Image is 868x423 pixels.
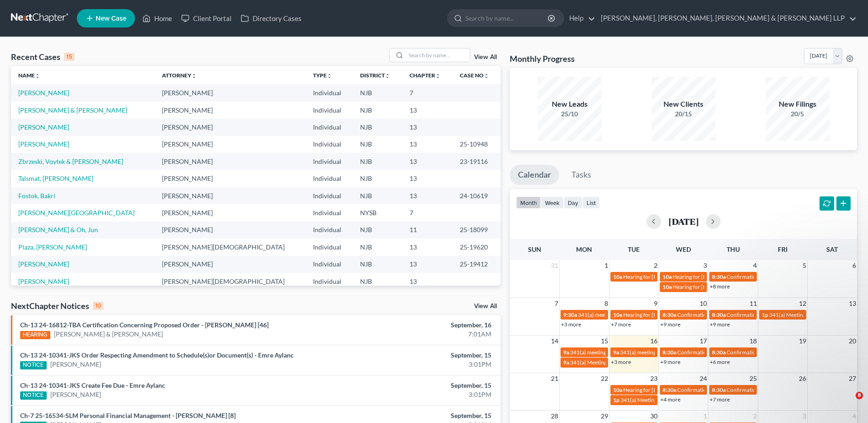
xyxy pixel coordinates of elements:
[699,298,708,309] span: 10
[623,311,695,318] span: Hearing for [PERSON_NAME]
[570,349,658,356] span: 341(a) meeting for [PERSON_NAME]
[353,119,402,136] td: NJB
[155,136,306,153] td: [PERSON_NAME]
[852,260,857,271] span: 6
[623,386,772,393] span: Hearing for [DEMOGRAPHIC_DATA] et [PERSON_NAME] et al
[673,273,744,280] span: Hearing for [PERSON_NAME]
[749,298,758,309] span: 11
[474,303,497,309] a: View All
[766,99,830,109] div: New Filings
[313,72,332,79] a: Typeunfold_more
[353,102,402,119] td: NJB
[20,321,269,329] a: Ch-13 24-16812-TBA Certification Concerning Proposed Order - [PERSON_NAME] [46]
[798,298,807,309] span: 12
[563,359,569,366] span: 9a
[18,140,69,148] a: [PERSON_NAME]
[613,386,622,393] span: 10a
[306,84,353,101] td: Individual
[474,54,497,60] a: View All
[353,170,402,187] td: NJB
[18,260,69,268] a: [PERSON_NAME]
[162,72,197,79] a: Attorneyunfold_more
[402,153,453,170] td: 13
[516,196,541,209] button: month
[600,411,609,422] span: 29
[712,273,726,280] span: 8:30a
[663,386,676,393] span: 8:30a
[538,99,602,109] div: New Leads
[340,330,491,339] div: 7:01AM
[340,411,491,420] div: September, 15
[620,349,708,356] span: 341(a) meeting for [PERSON_NAME]
[550,336,559,347] span: 14
[11,300,103,311] div: NextChapter Notices
[155,204,306,221] td: [PERSON_NAME]
[538,109,602,119] div: 25/10
[155,273,306,290] td: [PERSON_NAME][DEMOGRAPHIC_DATA]
[453,256,501,273] td: 25-19412
[554,298,559,309] span: 7
[340,360,491,369] div: 3:01PM
[628,245,640,253] span: Tue
[353,204,402,221] td: NYSB
[18,209,135,217] a: [PERSON_NAME][GEOGRAPHIC_DATA]
[673,283,793,290] span: Hearing for [PERSON_NAME] & [PERSON_NAME]
[604,260,609,271] span: 1
[138,10,177,27] a: Home
[306,222,353,239] td: Individual
[402,239,453,255] td: 13
[510,165,559,185] a: Calendar
[649,336,658,347] span: 16
[155,187,306,204] td: [PERSON_NAME]
[353,153,402,170] td: NJB
[35,73,40,79] i: unfold_more
[550,260,559,271] span: 31
[20,412,236,419] a: Ch-7 25-16534-SLM Personal Financial Management - [PERSON_NAME] [8]
[155,102,306,119] td: [PERSON_NAME]
[54,330,163,339] a: [PERSON_NAME] & [PERSON_NAME]
[852,411,857,422] span: 4
[541,196,564,209] button: week
[453,153,501,170] td: 23-19116
[600,336,609,347] span: 15
[18,226,98,233] a: [PERSON_NAME] & Oh, Jun
[826,245,838,253] span: Sat
[596,10,857,27] a: [PERSON_NAME], [PERSON_NAME], [PERSON_NAME] & [PERSON_NAME] LLP
[576,245,592,253] span: Mon
[191,73,197,79] i: unfold_more
[20,331,50,339] div: HEARING
[604,298,609,309] span: 8
[563,165,599,185] a: Tasks
[611,321,631,328] a: +7 more
[778,245,787,253] span: Fri
[460,72,489,79] a: Case Nounfold_more
[802,260,807,271] span: 5
[410,72,441,79] a: Chapterunfold_more
[306,119,353,136] td: Individual
[18,277,69,285] a: [PERSON_NAME]
[353,273,402,290] td: NJB
[677,349,781,356] span: Confirmation hearing for [PERSON_NAME]
[402,170,453,187] td: 13
[676,245,691,253] span: Wed
[710,283,730,290] a: +8 more
[155,222,306,239] td: [PERSON_NAME]
[327,73,332,79] i: unfold_more
[353,256,402,273] td: NJB
[402,222,453,239] td: 11
[453,239,501,255] td: 25-19620
[613,396,620,403] span: 1p
[762,311,768,318] span: 1p
[561,321,581,328] a: +3 more
[306,170,353,187] td: Individual
[340,381,491,390] div: September, 15
[20,381,165,389] a: Ch-13 24-10341-JKS Create Fee Due - Emre Aylanc
[353,84,402,101] td: NJB
[177,10,236,27] a: Client Portal
[613,273,622,280] span: 10a
[752,411,758,422] span: 2
[578,311,666,318] span: 341(a) meeting for [PERSON_NAME]
[18,123,69,131] a: [PERSON_NAME]
[653,298,658,309] span: 9
[613,349,619,356] span: 9a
